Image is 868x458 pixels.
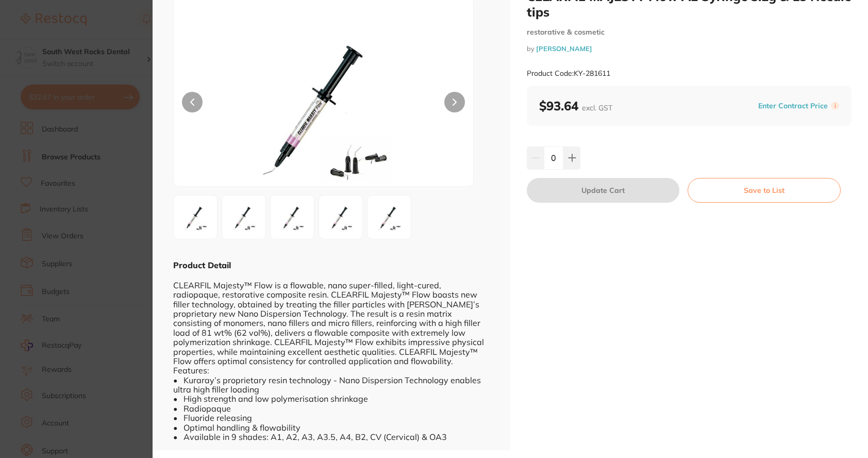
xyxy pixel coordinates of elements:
button: Update Cart [527,178,679,203]
a: [PERSON_NAME] [536,44,592,53]
span: excl. GST [582,103,612,112]
button: Enter Contract Price [755,101,831,111]
label: i [831,102,839,110]
b: $93.64 [539,98,612,113]
div: CLEARFIL Majesty™ Flow is a flowable, nano super-filled, light-cured, radiopaque, restorative com... [173,271,490,441]
img: MV8zLmpwZw [274,199,311,236]
small: restorative & cosmetic [527,28,852,37]
img: MS5qcGc [177,199,214,236]
img: MV80LmpwZw [322,199,359,236]
small: Product Code: KY-281611 [527,69,610,78]
b: Product Detail [173,260,231,270]
small: by [527,45,852,53]
img: MV8yLmpwZw [225,199,262,236]
img: MV81LmpwZw [371,199,408,236]
img: MV8yLmpwZw [233,23,413,186]
button: Save to List [688,178,841,203]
